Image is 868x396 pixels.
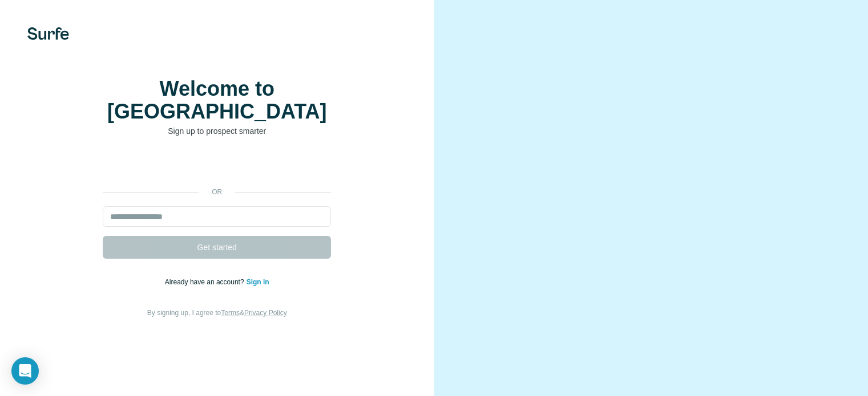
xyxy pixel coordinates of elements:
h1: Welcome to [GEOGRAPHIC_DATA] [103,77,331,123]
span: By signing up, I agree to & [147,309,287,317]
img: Surfe's logo [27,27,69,40]
iframe: Botão "Fazer login com o Google" [97,154,337,179]
div: Open Intercom Messenger [11,357,39,385]
span: Already have an account? [165,278,247,286]
p: Sign up to prospect smarter [103,125,331,137]
p: or [199,187,235,197]
a: Privacy Policy [244,309,287,317]
a: Terms [221,309,240,317]
a: Sign in [247,278,269,286]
